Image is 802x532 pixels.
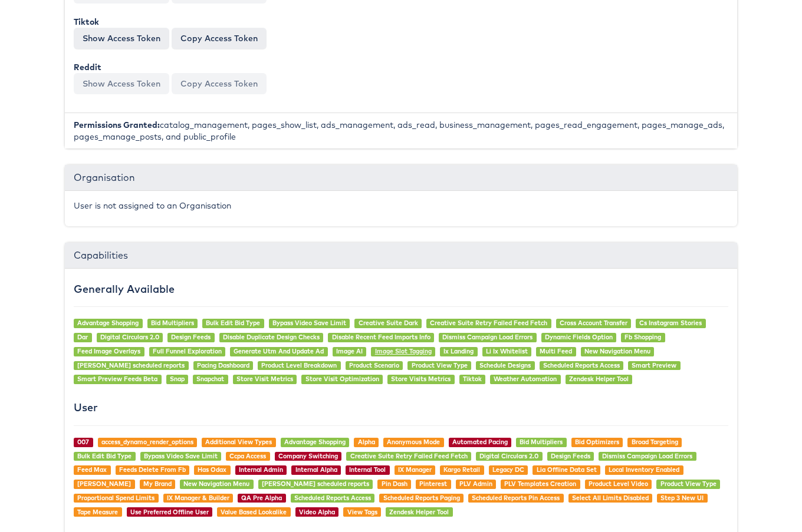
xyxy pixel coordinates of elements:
a: Feeds Delete From Fb [119,465,186,474]
a: Design Feeds [551,452,590,460]
a: Legacy DC [492,465,524,474]
a: Snap [170,375,185,383]
a: Dynamic Fields Option [545,333,613,341]
a: Ccpa Access [229,452,266,460]
a: Image Slot Tagging [375,347,432,355]
a: Anonymous Mode [387,438,440,446]
a: Smart Preview [632,361,676,369]
a: Video Alpha [299,508,335,516]
a: Digital Circulars 2.0 [100,333,159,341]
a: Li Ix Whitelist [486,347,528,355]
a: Step 3 New UI [660,494,704,502]
a: My Brand [143,480,172,488]
a: Has Odax [198,465,226,474]
a: Smart Preview Feeds Beta [77,375,157,383]
a: Disable Recent Feed Imports Info [332,333,430,341]
button: Show Access Token [74,28,169,49]
a: Alpha [358,438,375,446]
a: Store Visits Metrics [391,375,451,383]
a: Bypass Video Save Limit [272,319,346,327]
a: Internal Alpha [295,465,337,474]
a: Product View Type [412,361,468,369]
a: Internal Admin [239,465,283,474]
a: New Navigation Menu [183,480,249,488]
a: Disable Duplicate Design Checks [223,333,320,341]
a: Internal Tool [349,465,386,474]
a: Cross Account Transfer [560,319,627,327]
a: Bulk Edit Bid Type [77,452,132,460]
a: 007 [77,438,89,446]
a: Creative Suite Retry Failed Feed Fetch [350,452,468,460]
a: Feed Image Overlays [77,347,140,355]
h4: Generally Available [74,283,728,295]
b: Reddit [74,62,101,72]
a: IX Manager & Builder [167,494,229,502]
a: Scheduled Reports Pin Access [472,494,560,502]
p: User is not assigned to an Organisation [74,200,728,212]
h4: User [74,402,728,414]
a: Advantage Shopping [77,319,139,327]
a: Dismiss Campaign Load Errors [602,452,692,460]
a: Product View Type [660,480,716,488]
a: Schedule Designs [479,361,531,369]
a: Bypass Video Save Limit [144,452,218,460]
b: Permissions Granted: [74,120,160,130]
a: QA Pre Alpha [241,494,282,502]
a: Product Level Video [589,480,648,488]
a: Bulk Edit Bid Type [206,319,260,327]
a: Ix Landing [443,347,474,355]
a: Lia Offline Data Set [537,465,597,474]
a: IX Manager [398,465,432,474]
a: Proportional Spend Limits [77,494,155,502]
a: Select All Limits Disabled [572,494,649,502]
b: Tiktok [74,16,99,27]
a: Multi Feed [540,347,572,355]
a: Product Scenario [349,361,399,369]
a: Snapchat [196,375,224,383]
a: Store Visit Metrics [236,375,293,383]
a: Pin Dash [382,480,407,488]
a: [PERSON_NAME] scheduled reports [77,361,185,369]
a: Full Funnel Exploration [153,347,222,355]
a: Bid Multipliers [520,438,563,446]
a: Scheduled Reports Access [543,361,620,369]
a: Value Based Lookalike [221,508,287,516]
a: Local Inventory Enabled [609,465,679,474]
a: Additional View Types [205,438,272,446]
button: Copy Access Token [172,73,267,94]
a: Bid Multipliers [151,319,194,327]
a: Scheduled Reports Access [294,494,371,502]
a: Cs Instagram Stories [639,319,702,327]
a: Pinterest [419,480,447,488]
a: Store Visit Optimization [305,375,379,383]
a: Zendesk Helper Tool [569,375,629,383]
a: Pacing Dashboard [197,361,249,369]
a: Kargo Retail [443,465,480,474]
a: Bid Optimizers [575,438,619,446]
a: Creative Suite Dark [359,319,418,327]
a: Weather Automation [494,375,557,383]
a: Broad Targeting [632,438,678,446]
a: Zendesk Helper Tool [389,508,449,516]
a: New Navigation Menu [584,347,650,355]
button: Copy Access Token [172,28,267,49]
a: Advantage Shopping [284,438,346,446]
a: Scheduled Reports Paging [383,494,460,502]
a: Fb Shopping [624,333,661,341]
a: Tape Measure [77,508,118,516]
a: Generate Utm And Update Ad [234,347,324,355]
a: View Tags [347,508,377,516]
a: [PERSON_NAME] [77,480,131,488]
a: [PERSON_NAME] scheduled reports [262,480,369,488]
a: Product Level Breakdown [261,361,337,369]
a: Design Feeds [171,333,211,341]
a: Image AI [336,347,363,355]
a: Use Preferred Offline User [130,508,209,516]
a: access_dynamo_render_options [101,438,193,446]
a: PLV Templates Creation [504,480,576,488]
a: Digital Circulars 2.0 [479,452,538,460]
a: Automated Pacing [452,438,508,446]
button: Show Access Token [74,73,169,94]
li: catalog_management, pages_show_list, ads_management, ads_read, business_management, pages_read_en... [65,113,737,148]
a: Dar [77,333,88,341]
